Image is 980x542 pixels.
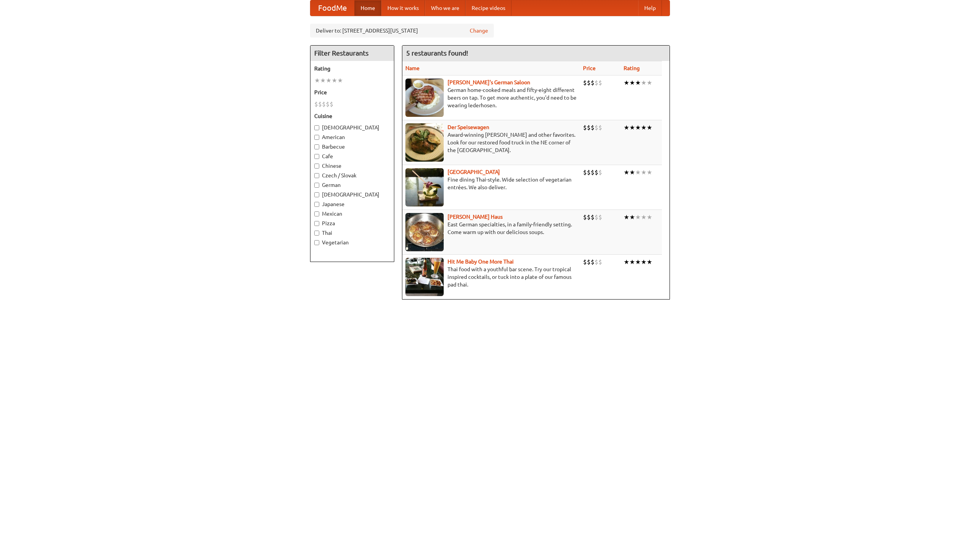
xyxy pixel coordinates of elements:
a: [GEOGRAPHIC_DATA] [448,169,500,175]
p: Award-winning [PERSON_NAME] and other favorites. Look for our restored food truck in the NE corne... [405,131,577,154]
a: Recipe videos [465,0,511,16]
img: satay.jpg [405,168,444,206]
input: Mexican [314,211,319,216]
li: $ [322,100,326,108]
h5: Rating [314,65,390,72]
li: ★ [647,168,652,177]
li: ★ [635,79,641,87]
a: Help [638,0,662,16]
h5: Cuisine [314,112,390,120]
a: Hit Me Baby One More Thai [448,259,514,265]
li: $ [583,258,587,266]
a: [PERSON_NAME]'s German Saloon [448,79,530,85]
a: Home [354,0,381,16]
li: ★ [647,79,652,87]
li: $ [591,79,595,87]
img: babythai.jpg [405,258,444,296]
li: ★ [332,76,337,85]
p: Thai food with a youthful bar scene. Try our tropical inspired cocktails, or tuck into a plate of... [405,265,577,288]
li: $ [330,100,333,108]
label: Barbecue [314,143,390,151]
h5: Price [314,88,390,96]
li: $ [591,123,595,132]
label: Vegetarian [314,239,390,246]
label: Pizza [314,219,390,227]
li: $ [591,213,595,221]
li: $ [595,258,598,266]
li: $ [598,258,602,266]
li: $ [583,168,587,177]
li: $ [318,100,322,108]
li: ★ [337,76,343,85]
li: ★ [624,123,629,132]
li: ★ [647,258,652,266]
li: $ [587,213,591,221]
li: ★ [647,213,652,221]
input: German [314,183,319,188]
label: [DEMOGRAPHIC_DATA] [314,191,390,198]
input: Pizza [314,221,319,226]
li: ★ [629,213,635,221]
li: ★ [641,258,647,266]
a: [PERSON_NAME] Haus [448,214,503,220]
label: [DEMOGRAPHIC_DATA] [314,124,390,131]
a: How it works [381,0,425,16]
a: Change [470,27,488,34]
p: Fine dining Thai-style. Wide selection of vegetarian entrées. We also deliver. [405,176,577,191]
li: $ [587,258,591,266]
input: Barbecue [314,144,319,149]
li: $ [591,258,595,266]
label: Japanese [314,200,390,208]
li: $ [587,168,591,177]
li: $ [591,168,595,177]
li: $ [595,79,598,87]
li: ★ [635,168,641,177]
li: $ [598,168,602,177]
input: [DEMOGRAPHIC_DATA] [314,125,319,130]
li: ★ [624,79,629,87]
li: ★ [629,123,635,132]
a: Name [405,65,420,71]
li: ★ [641,168,647,177]
li: $ [598,79,602,87]
label: Cafe [314,152,390,160]
li: ★ [629,258,635,266]
li: $ [583,213,587,221]
li: ★ [641,79,647,87]
li: $ [595,213,598,221]
li: ★ [320,76,326,85]
p: East German specialties, in a family-friendly setting. Come warm up with our delicious soups. [405,221,577,236]
li: ★ [635,213,641,221]
a: FoodMe [310,0,354,16]
li: $ [583,123,587,132]
li: ★ [629,79,635,87]
li: ★ [647,123,652,132]
label: German [314,181,390,189]
label: Mexican [314,210,390,218]
li: ★ [624,213,629,221]
a: Rating [624,65,640,71]
ng-pluralize: 5 restaurants found! [406,49,468,57]
img: kohlhaus.jpg [405,213,444,251]
label: American [314,133,390,141]
input: Thai [314,231,319,236]
input: Chinese [314,164,319,169]
img: esthers.jpg [405,79,444,117]
li: $ [314,100,318,108]
li: ★ [326,76,332,85]
div: Deliver to: [STREET_ADDRESS][US_STATE] [310,24,494,38]
li: ★ [635,258,641,266]
li: $ [583,79,587,87]
li: ★ [624,168,629,177]
li: ★ [641,213,647,221]
li: ★ [641,123,647,132]
h4: Filter Restaurants [310,46,394,61]
li: ★ [629,168,635,177]
a: Der Speisewagen [448,124,489,130]
input: [DEMOGRAPHIC_DATA] [314,192,319,197]
label: Czech / Slovak [314,172,390,179]
img: speisewagen.jpg [405,123,444,162]
li: $ [595,123,598,132]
